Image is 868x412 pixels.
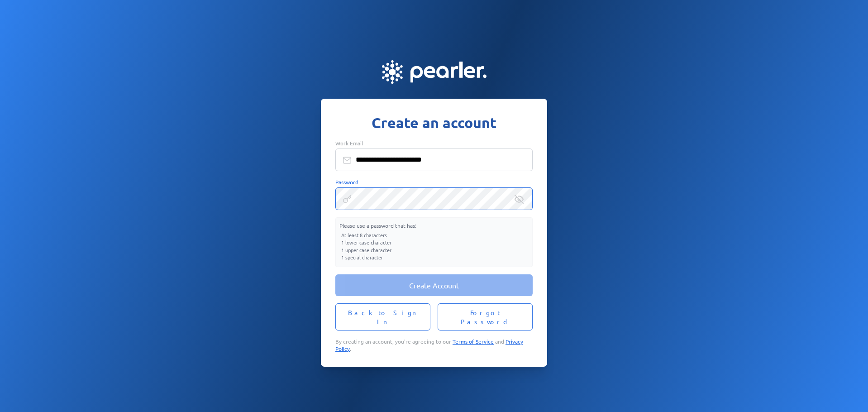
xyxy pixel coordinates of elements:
button: Create Account [335,274,533,296]
li: At least 8 characters [341,231,527,239]
keeper-lock: Open Keeper Popup [515,193,525,204]
h1: Create an account [335,113,533,132]
span: Password [335,178,358,186]
span: Please use a password that has: [339,222,416,229]
p: By creating an account, you're agreeing to our and . [335,338,533,352]
a: Privacy Policy [335,338,523,352]
li: 1 upper case character [341,246,527,254]
span: Forgot Password [448,308,522,326]
li: 1 lower case character [341,239,527,246]
li: 1 special character [341,254,527,261]
a: Terms of Service [453,338,494,345]
button: Forgot Password [438,303,533,331]
span: Create Account [409,281,459,290]
span: Back to Sign In [346,308,420,326]
span: Work Email [335,139,363,147]
button: Back to Sign In [335,303,430,331]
